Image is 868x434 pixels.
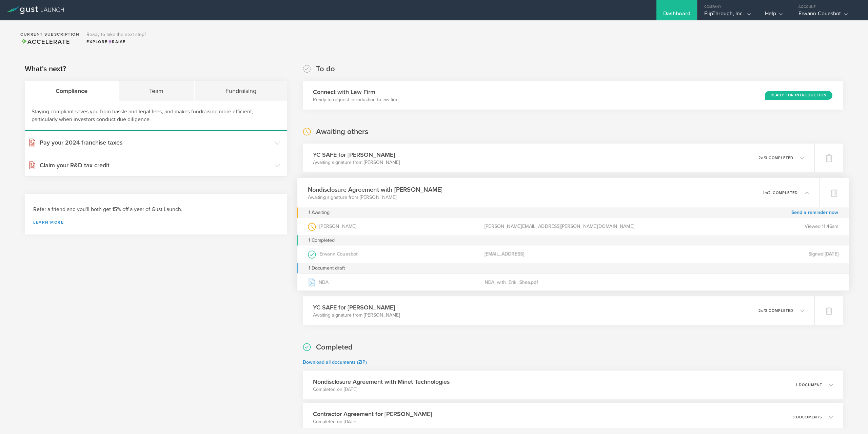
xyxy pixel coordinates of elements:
em: of [761,308,765,313]
div: Staying compliant saves you from hassle and legal fees, and makes fundraising more efficient, par... [25,101,287,131]
h3: Ready to take the next step? [86,32,146,37]
div: FlipThrough, Inc. [704,10,751,20]
p: Awaiting signature from [PERSON_NAME] [313,312,400,319]
div: Connect with Law FirmReady to request introduction to law firmReady for Introduction [303,81,843,110]
span: Raise [108,39,126,44]
p: Awaiting signature from [PERSON_NAME] [308,194,443,201]
h3: YC SAFE for [PERSON_NAME] [313,303,400,312]
a: Send a reminder now [791,207,839,218]
h3: Pay your 2024 franchise taxes [40,138,271,147]
div: Fundraising [195,81,287,101]
div: Ready to take the next step?ExploreRaise [83,27,150,48]
h3: Nondisclosure Agreement with Minet Technologies [313,377,450,386]
div: NDA [308,273,485,290]
h3: Nondisclosure Agreement with [PERSON_NAME] [308,185,443,194]
a: Download all documents (ZIP) [303,359,367,365]
p: Ready to request introduction to law firm [313,96,398,103]
div: Dashboard [663,10,690,20]
div: Signed [DATE] [662,246,839,263]
h3: Connect with Law Firm [313,88,398,96]
p: Awaiting signature from [PERSON_NAME] [313,159,400,166]
div: NDA_with_Erik_Shea.pdf [485,273,662,290]
em: of [761,156,765,160]
p: Completed on [DATE] [313,386,450,393]
div: Help [765,10,783,20]
div: 1 Awaiting [309,207,330,218]
div: [PERSON_NAME] [308,218,485,235]
h2: What's next? [25,64,66,74]
div: Compliance [25,81,119,101]
h2: Current Subscription [20,32,79,36]
p: 1 2 completed [763,191,798,194]
div: [PERSON_NAME][EMAIL_ADDRESS][PERSON_NAME][DOMAIN_NAME] [485,218,662,235]
a: Learn more [33,220,279,224]
p: 2 3 completed [758,156,793,160]
h2: Awaiting others [316,127,368,137]
div: Viewed 11:46am [662,218,839,235]
em: of [765,190,768,195]
div: Explore [86,39,146,45]
div: 1 Document draft [297,263,849,273]
p: 3 documents [792,415,822,419]
div: Team [119,81,195,101]
h3: Claim your R&D tax credit [40,161,271,170]
h3: Contractor Agreement for [PERSON_NAME] [313,410,432,418]
p: 2 3 completed [758,309,793,313]
span: Accelerate [20,38,70,45]
div: 1 Completed [297,235,849,246]
p: 1 document [796,383,822,387]
h2: Completed [316,342,353,352]
div: Erwann Couesbot [798,10,856,20]
div: Erwann Couesbot [308,246,485,263]
h2: To do [316,64,335,74]
p: Completed on [DATE] [313,418,432,425]
h3: Refer a friend and you'll both get 15% off a year of Gust Launch. [33,206,279,213]
div: Ready for Introduction [765,91,832,100]
h3: YC SAFE for [PERSON_NAME] [313,150,400,159]
div: [EMAIL_ADDRESS] [485,246,662,263]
